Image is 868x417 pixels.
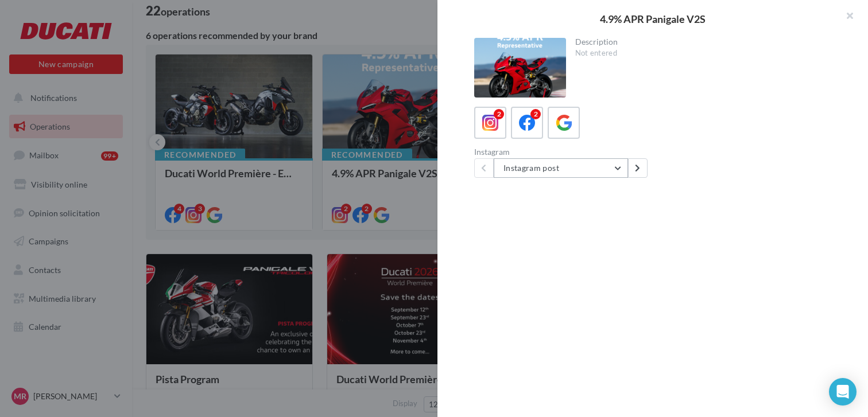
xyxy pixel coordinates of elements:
div: 2 [530,109,541,119]
div: 4.9% APR Panigale V2S [456,14,850,24]
div: 2 [494,109,504,119]
div: Instagram [474,148,653,156]
div: Not entered [575,48,832,59]
div: Open Intercom Messenger [829,378,857,406]
button: Instagram post [494,158,628,178]
div: Description [575,38,832,46]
